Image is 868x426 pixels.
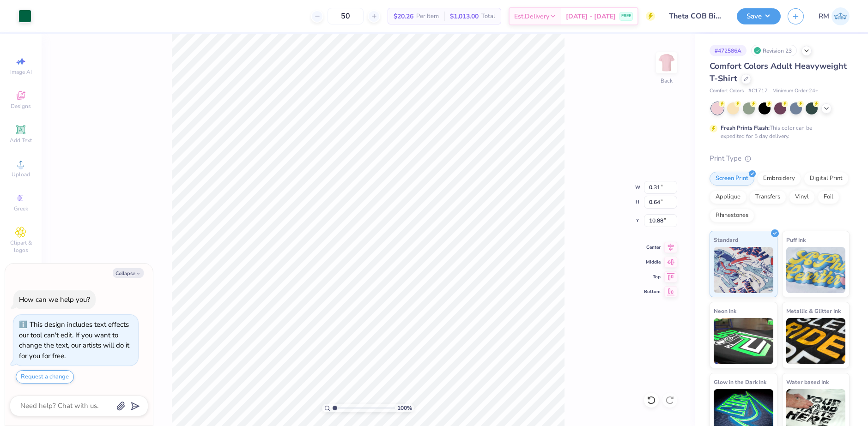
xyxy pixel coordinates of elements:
[450,12,479,21] span: $1,013.00
[714,318,773,364] img: Neon Ink
[657,54,676,72] img: Back
[19,320,129,360] div: This design includes text effects our tool can't edit. If you want to change the text, our artist...
[804,172,849,186] div: Digital Print
[786,235,806,245] span: Puff Ink
[12,171,30,178] span: Upload
[819,7,850,25] a: RM
[19,295,90,304] div: How can we help you?
[394,12,413,21] span: $20.26
[566,12,616,21] span: [DATE] - [DATE]
[661,77,673,85] div: Back
[818,190,839,204] div: Foil
[748,87,768,95] span: # C1717
[721,124,770,132] strong: Fresh Prints Flash:
[328,8,364,24] input: – –
[786,318,846,364] img: Metallic & Glitter Ink
[5,239,37,254] span: Clipart & logos
[397,404,412,412] span: 100 %
[644,244,661,251] span: Center
[644,288,661,295] span: Bottom
[16,370,74,384] button: Request a change
[11,102,31,110] span: Designs
[721,124,834,140] div: This color can be expedited for 5 day delivery.
[714,377,766,387] span: Glow in the Dark Ink
[481,12,495,21] span: Total
[710,209,754,222] div: Rhinestones
[14,205,28,212] span: Greek
[662,7,730,25] input: Untitled Design
[789,190,815,204] div: Vinyl
[714,247,773,293] img: Standard
[10,68,32,76] span: Image AI
[416,12,439,21] span: Per Item
[772,87,819,95] span: Minimum Order: 24 +
[749,190,786,204] div: Transfers
[786,306,841,316] span: Metallic & Glitter Ink
[710,190,747,204] div: Applique
[714,306,736,316] span: Neon Ink
[757,172,801,186] div: Embroidery
[714,235,738,245] span: Standard
[819,11,829,22] span: RM
[786,377,829,387] span: Water based Ink
[786,247,846,293] img: Puff Ink
[710,153,850,164] div: Print Type
[710,45,747,56] div: # 472586A
[710,60,847,84] span: Comfort Colors Adult Heavyweight T-Shirt
[710,87,744,95] span: Comfort Colors
[710,172,754,186] div: Screen Print
[113,268,144,278] button: Collapse
[644,259,661,265] span: Middle
[621,13,631,19] span: FREE
[751,45,797,56] div: Revision 23
[737,8,781,24] button: Save
[832,7,850,25] img: Roberta Manuel
[644,274,661,280] span: Top
[10,137,32,144] span: Add Text
[514,12,549,21] span: Est. Delivery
